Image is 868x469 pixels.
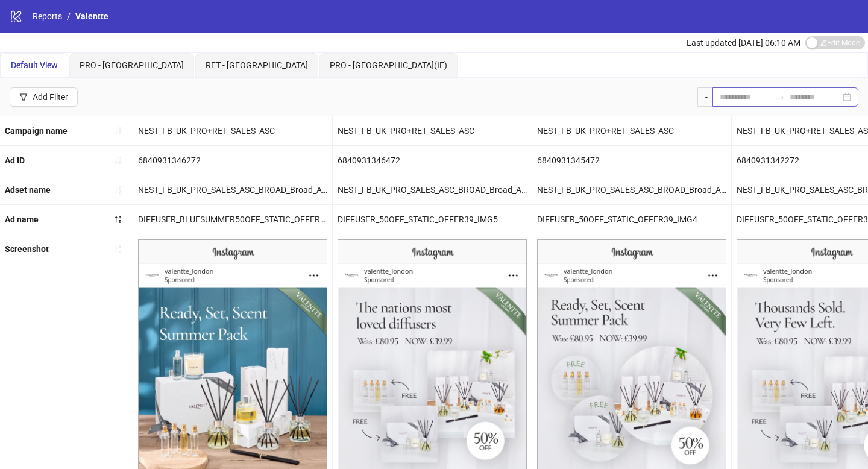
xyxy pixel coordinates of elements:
span: PRO - [GEOGRAPHIC_DATA](IE) [330,60,447,70]
li: / [67,10,71,23]
div: DIFFUSER_BLUESUMMER50OFF_STATIC_OFFER39_IMG1 [133,205,332,234]
b: Campaign name [5,126,68,136]
button: Add Filter [10,87,78,107]
span: swap-right [775,92,785,102]
a: Reports [30,10,64,23]
div: DIFFUSER_50OFF_STATIC_OFFER39_IMG4 [532,205,731,234]
div: - [697,87,712,107]
span: sort-ascending [114,156,122,165]
div: NEST_FB_UK_PRO+RET_SALES_ASC [133,116,332,145]
b: Adset name [5,185,51,195]
b: Screenshot [5,244,49,254]
div: NEST_FB_UK_PRO+RET_SALES_ASC [532,116,731,145]
span: filter [19,93,28,101]
div: Add Filter [33,92,68,102]
span: sort-ascending [114,127,122,135]
div: NEST_FB_UK_PRO+RET_SALES_ASC [333,116,532,145]
span: sort-ascending [114,186,122,194]
span: sort-ascending [114,245,122,253]
span: sort-descending [114,215,122,224]
div: 6840931345472 [532,146,731,175]
div: NEST_FB_UK_PRO_SALES_ASC_BROAD_Broad_A+_ALLG_18-65_23072025 [333,175,532,204]
div: 6840931346472 [333,146,532,175]
span: RET - [GEOGRAPHIC_DATA] [206,60,308,70]
span: Default View [11,60,58,70]
div: DIFFUSER_50OFF_STATIC_OFFER39_IMG5 [333,205,532,234]
span: PRO - [GEOGRAPHIC_DATA] [80,60,184,70]
span: Last updated [DATE] 06:10 AM [687,38,800,48]
div: NEST_FB_UK_PRO_SALES_ASC_BROAD_Broad_A+_ALLG_18-65_23072025 [133,175,332,204]
span: Valentte [75,11,108,21]
b: Ad ID [5,156,25,165]
div: 6840931346272 [133,146,332,175]
b: Ad name [5,215,39,224]
span: to [775,92,785,102]
div: NEST_FB_UK_PRO_SALES_ASC_BROAD_Broad_A+_ALLG_18-65_23072025 [532,175,731,204]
